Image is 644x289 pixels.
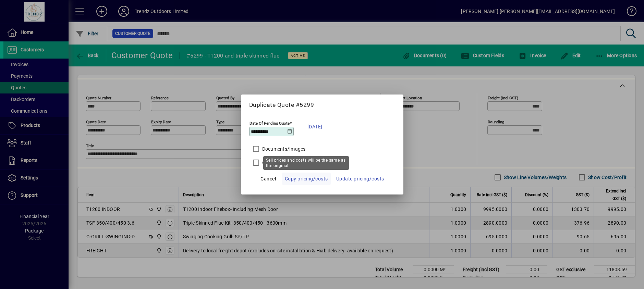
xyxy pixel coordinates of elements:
div: Sell prices and costs will be the same as the original [263,156,349,170]
span: [DATE] [307,123,323,131]
h5: Duplicate Quote #5299 [249,101,395,109]
span: Copy pricing/costs [285,175,328,183]
label: Documents/Images [261,146,306,152]
button: Cancel [257,173,279,185]
span: Update pricing/costs [336,175,384,183]
button: Update pricing/costs [333,173,387,185]
button: [DATE] [304,118,326,135]
button: Copy pricing/costs [282,173,331,185]
span: Cancel [260,175,276,183]
mat-label: Date Of Pending Quote [250,121,290,126]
